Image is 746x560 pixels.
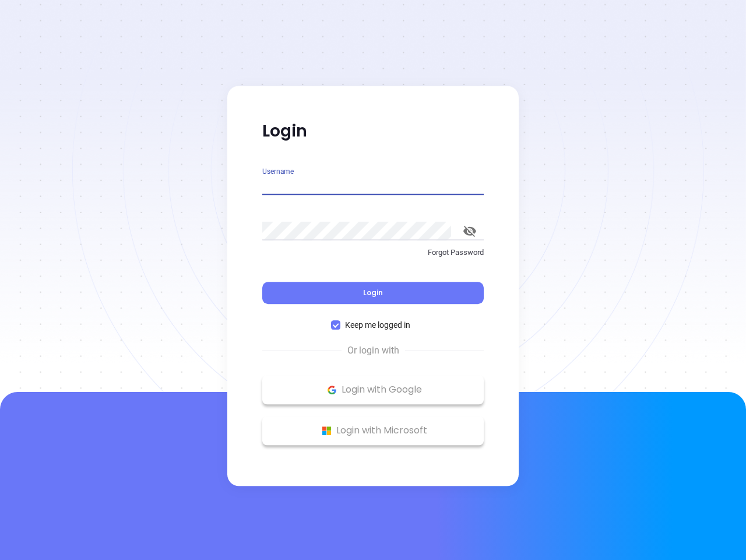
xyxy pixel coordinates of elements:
[262,375,484,404] button: Google Logo Login with Google
[325,383,339,397] img: Google Logo
[268,422,478,439] p: Login with Microsoft
[262,247,484,258] p: Forgot Password
[342,344,405,358] span: Or login with
[456,217,484,245] button: toggle password visibility
[363,288,383,297] span: Login
[262,168,294,175] label: Username
[262,282,484,304] button: Login
[340,318,415,331] span: Keep me logged in
[262,416,484,445] button: Microsoft Logo Login with Microsoft
[262,121,484,142] p: Login
[319,423,334,438] img: Microsoft Logo
[268,381,478,398] p: Login with Google
[262,247,484,268] a: Forgot Password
